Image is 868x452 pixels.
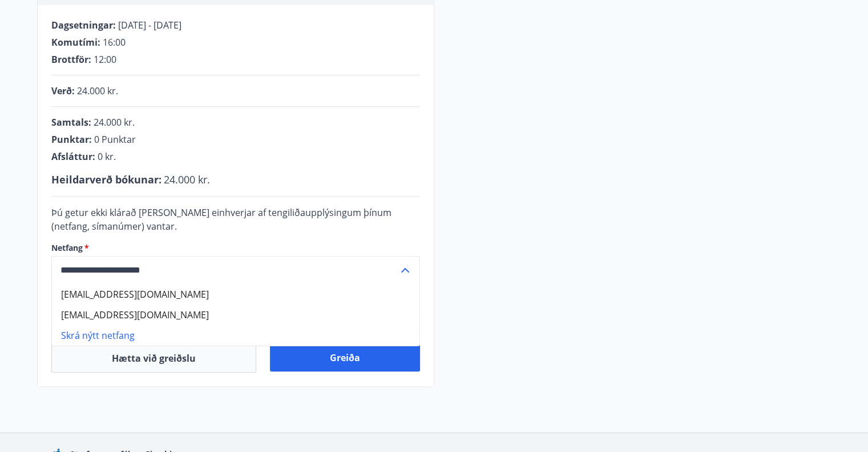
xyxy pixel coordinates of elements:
li: [EMAIL_ADDRESS][DOMAIN_NAME] [52,305,419,325]
span: 0 Punktar [94,133,136,146]
span: Verð : [51,85,75,97]
button: Greiða [270,344,420,371]
span: 0 kr. [98,150,116,163]
span: Punktar : [51,133,92,146]
span: 24.000 kr. [164,173,210,186]
span: Samtals : [51,116,91,129]
span: 12:00 [94,53,116,66]
span: Þú getur ekki klárað [PERSON_NAME] einhverjar af tengiliðaupplýsingum þínum (netfang, símanúmer) ... [51,206,391,233]
span: [DATE] - [DATE] [118,19,181,31]
span: Heildarverð bókunar : [51,173,162,186]
span: Komutími : [51,36,100,49]
span: 24.000 kr. [94,116,135,129]
span: Brottför : [51,53,91,66]
span: 24.000 kr. [77,85,118,97]
li: [EMAIL_ADDRESS][DOMAIN_NAME] [52,284,419,305]
span: Afsláttur : [51,150,95,163]
button: Hætta við greiðslu [51,344,256,373]
li: Skrá nýtt netfang [52,325,419,346]
label: Netfang [51,242,420,254]
span: 16:00 [103,36,126,49]
span: Dagsetningar : [51,19,116,31]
